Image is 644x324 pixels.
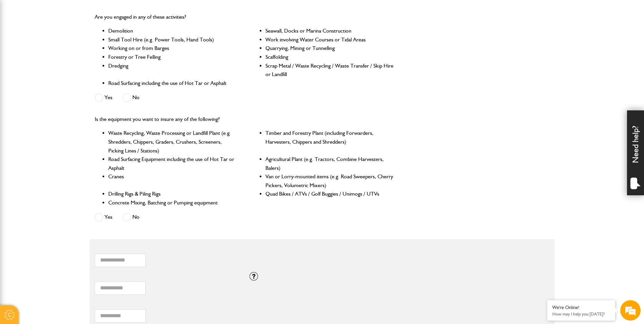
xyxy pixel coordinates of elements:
[265,172,394,190] li: Van or Lorry-mounted items (e.g. Road Sweepers, Cherry Pickers, Volumetric Mixers)
[95,93,112,102] label: Yes
[123,93,140,102] label: No
[552,305,610,310] div: We're Online!
[108,198,237,207] li: Concrete Mixing, Batching or Pumping equipment
[265,129,394,155] li: Timber and Forestry Plant (including Forwarders, Harvesters, Chippers and Shredders)
[265,26,394,35] li: Seawall, Docks or Marina Construction
[108,53,237,61] li: Forestry or Tree Felling
[95,13,394,21] p: Are you engaged in any of these activities?
[627,110,644,195] div: Need help?
[265,35,394,44] li: Work involving Water Courses or Tidal Areas
[123,213,140,221] label: No
[265,155,394,172] li: Agricultural Plant (e.g. Tractors, Combine Harvesters, Balers)
[108,129,237,155] li: Waste Recycling, Waste Processing or Landfill Plant (e.g. Shredders, Chippers, Graders, Crushers,...
[108,44,237,53] li: Working on or from Barges
[108,79,237,88] li: Road Surfacing including the use of Hot Tar or Asphalt
[108,26,237,35] li: Demolition
[108,61,237,79] li: Dredging
[265,190,394,198] li: Quad Bikes / ATVs / Golf Buggies / Unimogs / UTVs
[552,311,610,317] p: How may I help you today?
[265,53,394,61] li: Scaffolding
[108,35,237,44] li: Small Tool Hire (e.g. Power Tools, Hand Tools)
[265,44,394,53] li: Quarrying, Mining or Tunnelling
[108,155,237,172] li: Road Surfacing Equipment including the use of Hot Tar or Asphalt
[108,172,237,190] li: Cranes
[265,61,394,79] li: Scrap Metal / Waste Recycling / Waste Transfer / Skip Hire or Landfill
[108,190,237,198] li: Drilling Rigs & Piling Rigs
[95,115,394,124] p: Is the equipment you want to insure any of the following?
[95,213,112,221] label: Yes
